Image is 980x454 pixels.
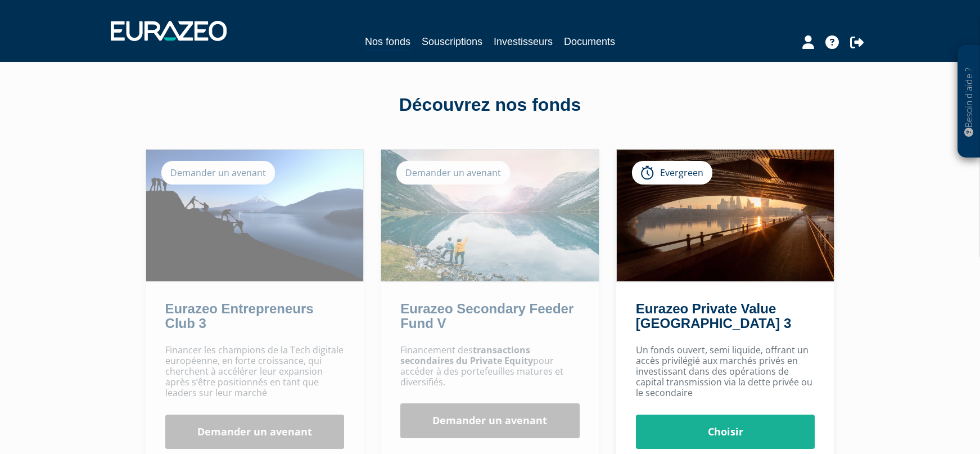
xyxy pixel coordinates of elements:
div: Découvrez nos fonds [170,92,811,118]
a: Nos fonds [365,34,410,51]
p: Un fonds ouvert, semi liquide, offrant un accès privilégié aux marchés privés en investissant dan... [636,345,815,399]
a: Choisir [636,415,815,449]
p: Financer les champions de la Tech digitale européenne, en forte croissance, qui cherchent à accél... [165,345,345,399]
a: Eurazeo Entrepreneurs Club 3 [165,301,314,331]
a: Eurazeo Private Value [GEOGRAPHIC_DATA] 3 [636,301,791,331]
a: Investisseurs [494,34,553,50]
p: Besoin d'aide ? [963,51,976,152]
a: Souscriptions [422,34,482,50]
p: Financement des pour accéder à des portefeuilles matures et diversifiés. [400,345,580,388]
img: Eurazeo Entrepreneurs Club 3 [146,150,364,281]
a: Demander un avenant [400,403,580,438]
img: Eurazeo Secondary Feeder Fund V [381,150,599,281]
img: 1732889491-logotype_eurazeo_blanc_rvb.png [111,21,227,41]
div: Demander un avenant [161,161,275,185]
div: Demander un avenant [396,161,510,185]
a: Documents [564,34,615,50]
img: Eurazeo Private Value Europe 3 [617,150,834,281]
div: Evergreen [632,161,712,185]
a: Demander un avenant [165,415,345,449]
strong: transactions secondaires du Private Equity [400,344,533,367]
a: Eurazeo Secondary Feeder Fund V [400,301,573,331]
